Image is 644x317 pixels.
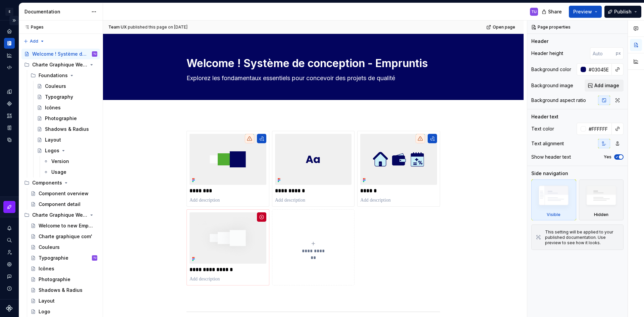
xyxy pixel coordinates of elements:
div: Typography [45,94,73,100]
a: Code automation [4,62,15,73]
div: Usage [51,169,66,175]
textarea: Explorez les fondamentaux essentiels pour concevoir des projets de qualité [185,73,439,84]
button: Share [538,6,566,18]
a: Welcome ! Système de conception - EmpruntisTU [21,49,100,59]
div: Data sources [4,135,15,145]
span: Preview [573,8,592,15]
div: Typographie [39,255,68,261]
a: Logo [28,306,100,317]
div: Foundations [39,72,68,79]
div: Text alignment [531,140,564,147]
a: Invite team [4,247,15,258]
a: Supernova Logo [6,305,13,312]
div: Shadows & Radius [45,126,89,133]
div: Icônes [45,104,61,111]
a: Documentation [4,38,15,49]
button: Preview [569,6,602,18]
div: This setting will be applied to your published documentation. Use preview to see how it looks. [545,229,619,246]
div: TU [93,255,96,261]
a: Storybook stories [4,122,15,133]
a: Couleurs [28,242,100,253]
div: published this page on [DATE] [128,24,187,30]
a: Shadows & Radius [28,285,100,296]
div: Notifications [4,223,15,233]
div: Background image [531,82,573,89]
div: Background color [531,66,571,73]
div: Welcome ! Système de conception - Empruntis [32,51,88,57]
a: Usage [41,167,100,177]
div: Shadows & Radius [39,287,83,294]
div: Charte Graphique Web 2025 [32,212,88,218]
a: Icônes [28,263,100,274]
div: Header [531,38,548,45]
div: Header text [531,113,558,120]
p: px [616,51,621,56]
div: Couleurs [39,244,60,251]
div: Side navigation [531,170,568,177]
img: 1420ba15-cf04-4fd8-b800-61021a285a9d.png [360,134,437,185]
img: db625cb5-910e-4a5f-84db-34e28b7ad4e9.png [275,134,352,185]
input: Auto [586,123,612,135]
div: Components [21,177,100,188]
a: Layout [34,135,100,145]
a: Component overview [28,188,100,199]
button: Contact support [4,271,15,282]
span: Team UX [108,24,127,30]
a: Layout [28,296,100,306]
div: Charte Graphique Web 2024 [32,61,88,68]
div: Visible [531,179,576,220]
a: Assets [4,110,15,121]
div: TU [531,9,537,14]
div: Settings [4,259,15,270]
span: Add [30,39,38,44]
a: Icônes [34,102,100,113]
a: TypographieTU [28,253,100,263]
div: TU [93,51,96,57]
img: 5460e343-e4e4-4f05-a104-54e5d26d0059.png [190,134,266,185]
a: Open page [484,22,518,32]
a: Charte graphique com' [28,231,100,242]
input: Auto [590,47,616,59]
a: Couleurs [34,81,100,92]
button: Publish [604,6,641,18]
div: Charte graphique com' [39,233,92,240]
a: Typography [34,92,100,102]
a: Home [4,26,15,37]
button: Search ⌘K [4,235,15,246]
div: Layout [39,298,55,304]
a: Photographie [34,113,100,124]
div: Couleurs [45,83,66,90]
span: Publish [614,8,632,15]
div: Photographie [39,276,70,283]
a: Components [4,98,15,109]
div: Pages [21,24,44,30]
div: Icônes [39,265,54,272]
div: Show header text [531,154,571,160]
div: Background aspect ratio [531,97,586,104]
div: Layout [45,137,61,143]
label: Yes [604,154,611,160]
a: Component detail [28,199,100,210]
div: Logo [39,308,50,315]
div: Logos [45,147,59,154]
div: Version [51,158,69,165]
button: Add [21,37,47,46]
div: Foundations [28,70,100,81]
img: 362bff5c-428f-4812-bd5c-07b9d2bfcdb9.png [190,212,266,263]
div: Page tree [21,49,100,317]
div: Text color [531,125,554,132]
a: Design tokens [4,86,15,97]
div: Component detail [39,201,80,208]
textarea: Welcome ! Système de conception - Empruntis [185,55,439,71]
a: Logos [34,145,100,156]
button: Add image [585,80,624,92]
